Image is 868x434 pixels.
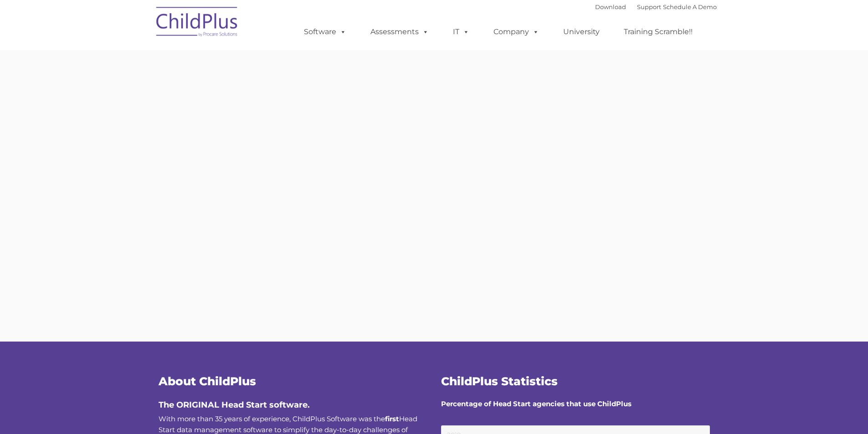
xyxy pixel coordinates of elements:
span: ChildPlus Statistics [441,374,558,388]
a: Download [595,3,626,10]
img: ChildPlus by Procare Solutions [152,0,243,46]
span: The ORIGINAL Head Start software. [159,400,310,410]
a: Software [295,23,355,41]
a: Schedule A Demo [663,3,717,10]
span: About ChildPlus [159,374,256,388]
a: Support [637,3,661,10]
a: Training Scramble!! [615,23,702,41]
font: | [595,3,717,10]
a: Assessments [361,23,438,41]
b: first [385,414,399,423]
a: Company [484,23,548,41]
strong: Percentage of Head Start agencies that use ChildPlus [441,399,632,408]
a: IT [444,23,478,41]
a: University [554,23,609,41]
